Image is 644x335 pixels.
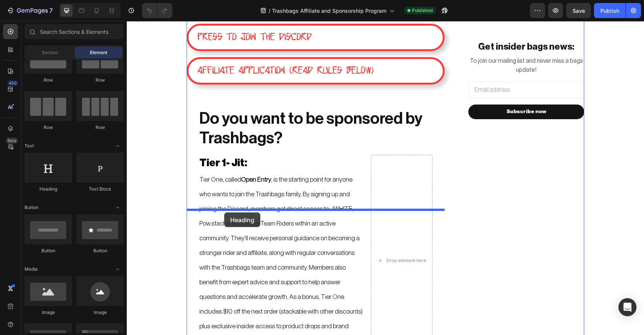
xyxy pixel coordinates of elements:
span: Text [24,142,34,149]
div: Row [24,124,72,131]
div: Undo/Redo [142,3,172,18]
div: Image [24,309,72,316]
span: Published [412,7,433,14]
span: Element [90,49,107,56]
span: / [269,7,270,15]
input: Search Sections & Elements [24,24,124,39]
span: Section [42,49,58,56]
div: Publish [600,7,619,15]
button: 7 [3,3,56,18]
span: Toggle open [112,140,124,152]
span: Toggle open [112,263,124,275]
iframe: Design area [127,21,644,335]
button: Publish [594,3,626,18]
div: 450 [7,80,18,86]
div: Image [76,309,124,316]
span: Toggle open [112,202,124,214]
div: Heading [24,186,72,193]
p: 7 [49,6,53,15]
div: Button [76,247,124,254]
div: Beta [6,138,18,144]
div: Open Intercom Messenger [618,298,636,316]
div: Button [24,247,72,254]
span: Save [573,8,585,14]
div: Row [76,77,124,83]
button: Save [566,3,591,18]
div: Row [76,124,124,131]
span: Button [24,204,38,211]
div: Text Block [76,186,124,193]
div: Row [24,77,72,83]
span: Media [24,266,38,273]
span: Trashbags Affiliate and Sponsorship Program [272,7,386,15]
